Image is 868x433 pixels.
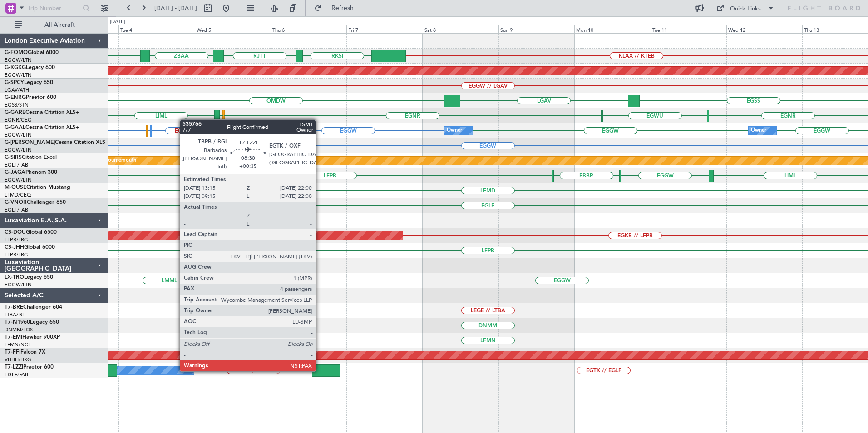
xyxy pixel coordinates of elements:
[5,281,32,288] a: EGGW/LTN
[5,147,32,153] a: EGGW/LTN
[5,230,57,235] a: CS-DOUGlobal 6500
[5,320,30,325] span: T7-N1960
[154,4,197,12] span: [DATE] - [DATE]
[5,57,32,64] a: EGGW/LTN
[5,140,55,145] span: G-[PERSON_NAME]
[5,335,22,340] span: T7-EMI
[5,50,28,55] span: G-FOMO
[5,245,24,250] span: CS-JHH
[5,200,66,205] a: G-VNORChallenger 650
[271,25,346,33] div: Thu 6
[5,349,45,355] a: T7-FFIFalcon 7X
[5,72,32,79] a: EGGW/LTN
[346,25,422,33] div: Fri 7
[5,207,28,213] a: EGLF/FAB
[5,275,24,280] span: LX-TRO
[651,25,726,33] div: Tue 11
[5,65,55,70] a: G-KGKGLegacy 600
[730,5,761,14] div: Quick Links
[5,251,28,258] a: LFPB/LBG
[423,25,498,33] div: Sat 8
[447,124,462,138] div: Owner
[5,102,29,108] a: EGSS/STN
[5,125,25,130] span: G-GAAL
[5,80,53,85] a: G-SPCYLegacy 650
[24,22,96,28] span: All Aircraft
[5,192,31,198] a: LFMD/CEQ
[5,125,79,130] a: G-GAALCessna Citation XLS+
[310,1,365,15] button: Refresh
[5,341,31,348] a: LFMN/NCE
[5,50,59,55] a: G-FOMOGlobal 6000
[5,349,20,355] span: T7-FFI
[5,185,26,190] span: M-OUSE
[5,170,57,175] a: G-JAGAPhenom 300
[10,18,99,32] button: All Aircraft
[5,364,54,370] a: T7-LZZIPraetor 600
[5,305,62,310] a: T7-BREChallenger 604
[118,25,194,33] div: Tue 4
[712,1,779,15] button: Quick Links
[5,117,32,123] a: EGNR/CEG
[5,87,29,93] a: LGAV/ATH
[5,335,60,340] a: T7-EMIHawker 900XP
[28,1,80,15] input: Trip Number
[5,140,105,145] a: G-[PERSON_NAME]Cessna Citation XLS
[5,155,57,160] a: G-SIRSCitation Excel
[751,124,766,138] div: Owner
[5,311,25,318] a: LTBA/ISL
[574,25,650,33] div: Mon 10
[5,95,56,100] a: G-ENRGPraetor 600
[5,132,32,138] a: EGGW/LTN
[195,25,271,33] div: Wed 5
[5,371,28,378] a: EGLF/FAB
[324,5,362,11] span: Refresh
[5,177,32,183] a: EGGW/LTN
[5,320,59,325] a: T7-N1960Legacy 650
[726,25,802,33] div: Wed 12
[5,245,55,250] a: CS-JHHGlobal 6000
[5,236,28,243] a: LFPB/LBG
[5,305,23,310] span: T7-BRE
[5,230,26,235] span: CS-DOU
[5,170,25,175] span: G-JAGA
[110,18,125,26] div: [DATE]
[5,356,31,363] a: VHHH/HKG
[5,275,53,280] a: LX-TROLegacy 650
[5,110,79,115] a: G-GARECessna Citation XLS+
[5,364,23,370] span: T7-LZZI
[5,65,26,70] span: G-KGKG
[5,110,25,115] span: G-GARE
[5,326,33,333] a: DNMM/LOS
[5,185,70,190] a: M-OUSECitation Mustang
[498,25,574,33] div: Sun 9
[5,95,26,100] span: G-ENRG
[5,162,28,168] a: EGLF/FAB
[5,80,24,85] span: G-SPCY
[5,155,22,160] span: G-SIRS
[5,200,27,205] span: G-VNOR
